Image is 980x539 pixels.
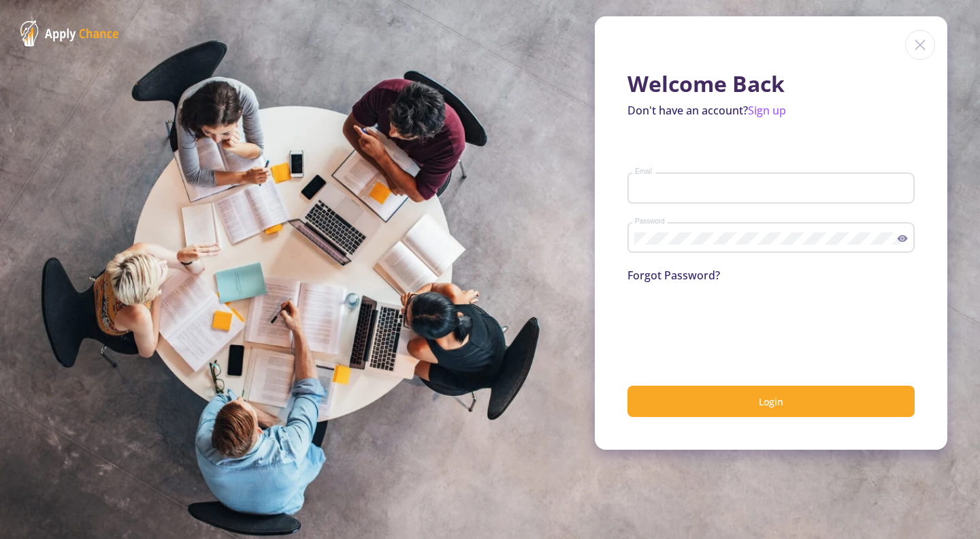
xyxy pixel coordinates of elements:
a: Sign up [748,103,786,118]
p: Don't have an account? [627,102,915,119]
h1: Welcome Back [627,71,915,97]
a: Forgot Password? [627,268,720,283]
img: ApplyChance Logo [20,20,119,46]
button: Login [627,386,915,418]
img: close icon [905,30,935,60]
span: Login [759,395,783,408]
iframe: reCAPTCHA [627,300,834,353]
